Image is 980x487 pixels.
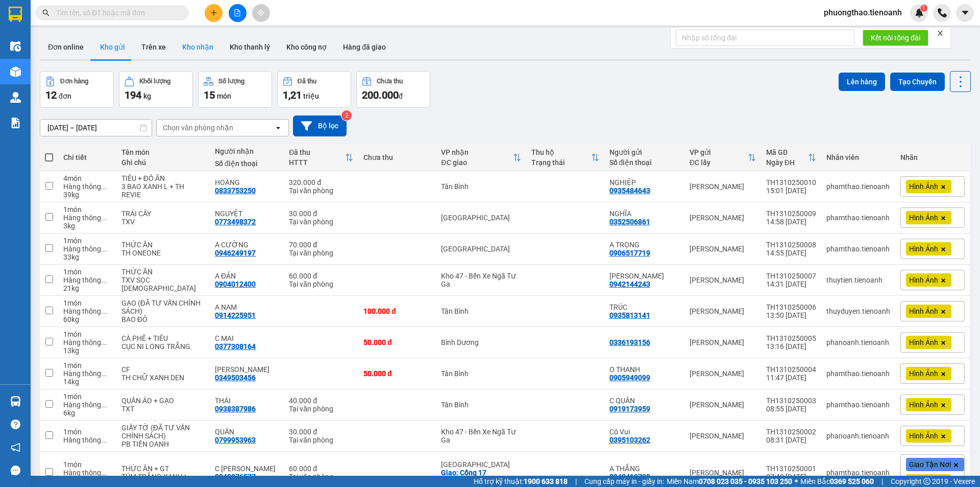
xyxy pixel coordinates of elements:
strong: 1900 633 818 [524,477,568,485]
button: Kho gửi [92,35,133,59]
span: ... [101,214,107,222]
span: 1 [922,5,925,12]
div: TH1310250004 [766,365,816,374]
div: phamthao.tienoanh [826,214,890,222]
div: TH1310250007 [766,272,816,280]
div: 0336193156 [609,338,650,346]
img: warehouse-icon [10,396,21,407]
div: 1 món [63,361,111,369]
div: Anh Bảo [609,272,679,280]
div: 0919173959 [609,405,650,413]
div: Hàng thông thường [63,276,111,284]
button: Kho thanh lý [222,35,278,59]
div: 13:16 [DATE] [766,342,816,351]
span: ... [101,245,107,253]
div: 14 kg [63,378,111,386]
div: Kho 47 - Bến Xe Ngã Tư Ga [441,272,521,288]
div: phamthao.tienoanh [826,182,890,191]
div: Chưa thu [377,78,403,85]
span: 200.000 [362,89,399,101]
button: Kết nối tổng đài [863,30,928,46]
div: 1 món [63,460,111,469]
div: Chưa thu [363,153,431,161]
div: phamthao.tienoanh [826,469,890,477]
div: [PERSON_NAME] [690,432,756,440]
div: 08:55 [DATE] [766,405,816,413]
span: 1,21 [283,89,302,101]
div: O THANH [609,365,679,374]
div: THÁI [215,397,279,405]
div: VP gửi [690,148,748,156]
div: 14:58 [DATE] [766,218,816,226]
div: A ĐẢN [215,272,279,280]
div: TH1310250003 [766,397,816,405]
span: notification [11,443,20,452]
span: caret-down [961,8,970,17]
div: 4 món [63,174,111,182]
div: Tại văn phòng [289,187,353,195]
div: Hàng thông thường [63,245,111,253]
div: GẠO (ĐÃ TƯ VẤN CHÍNH SÁCH) [121,299,205,315]
div: Ngày ĐH [766,158,808,167]
div: ĐC lấy [690,158,748,167]
div: 1 món [63,330,111,338]
span: search [42,9,50,16]
div: HTTT [289,158,345,167]
button: Hàng đã giao [335,35,394,59]
span: Hình Ảnh [909,431,938,440]
img: icon-new-feature [915,8,924,17]
div: Tân Bình [441,182,521,191]
div: phanoanh.tienoanh [826,338,890,346]
div: Đã thu [298,78,316,85]
div: A THẮNG [609,465,679,473]
span: plus [210,9,217,16]
div: CF [121,365,205,374]
span: Hình Ảnh [909,275,938,285]
span: Hình Ảnh [909,244,938,253]
div: 0942419798 [609,473,650,481]
div: 30.000 đ [289,428,353,436]
div: Hàng thông thường [63,307,111,315]
div: A TRỌNG [609,241,679,249]
span: Giao Tận Nơi [909,460,951,469]
div: phanoanh.tienoanh [826,432,890,440]
span: Hình Ảnh [909,307,938,316]
span: ... [101,276,107,284]
span: Hình Ảnh [909,369,938,378]
th: Toggle SortBy [761,144,821,171]
div: Đơn hàng [60,78,88,85]
div: 0935813141 [609,311,650,319]
input: Nhập số tổng đài [676,30,854,46]
div: TH1310250002 [766,428,816,436]
div: Cô Vui [609,428,679,436]
button: Tạo Chuyến [890,73,945,91]
button: Lên hàng [839,73,885,91]
div: Số lượng [218,78,244,85]
div: thuyduyen.tienoanh [826,307,890,315]
div: 1 món [63,392,111,401]
span: ... [101,401,107,409]
div: 0833753250 [215,187,256,195]
span: đơn [59,92,71,100]
div: TXV SỌC HỒNG XÁM [121,276,205,292]
div: [GEOGRAPHIC_DATA] [441,460,521,469]
button: Trên xe [133,35,174,59]
div: Hàng thông thường [63,338,111,346]
span: | [881,476,883,487]
div: 0946249197 [215,249,256,257]
div: TH1310250008 [766,241,816,249]
th: Toggle SortBy [284,144,358,171]
span: ... [101,182,107,191]
div: [PERSON_NAME] [690,245,756,253]
th: Toggle SortBy [684,144,761,171]
div: phamthao.tienoanh [826,369,890,378]
div: 0935484643 [609,187,650,195]
span: Hình Ảnh [909,400,938,409]
div: [PERSON_NAME] [690,469,756,477]
div: Kho 47 - Bến Xe Ngã Tư Ga [441,428,521,444]
div: [GEOGRAPHIC_DATA] [441,245,521,253]
div: Chi tiết [63,153,111,161]
div: C QUỲNH ANH [215,465,279,473]
div: 0773498372 [215,218,256,226]
div: 0942876577 [215,473,256,481]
